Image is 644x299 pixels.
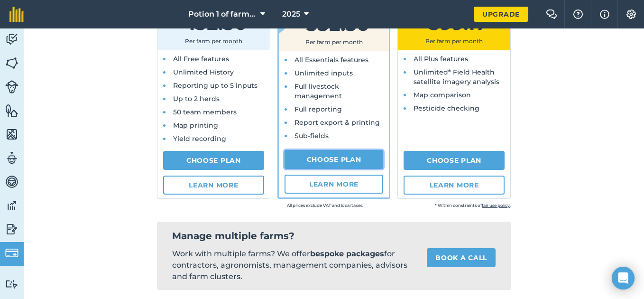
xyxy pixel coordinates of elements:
[285,150,384,169] a: Choose Plan
[185,37,242,45] span: Per farm per month
[9,7,24,22] img: fieldmargin Logo
[172,229,496,243] h2: Manage multiple farms?
[294,82,342,100] span: Full livestock management
[294,131,329,140] span: Sub-fields
[612,267,635,290] div: Open Intercom Messenger
[363,201,511,210] small: * Within constraints of .
[5,32,18,47] img: svg+xml;base64,PD94bWwgdmVyc2lvbj0iMS4wIiBlbmNvZGluZz0idXRmLTgiPz4KPCEtLSBHZW5lcmF0b3I6IEFkb2JlIE...
[5,222,18,236] img: svg+xml;base64,PD94bWwgdmVyc2lvbj0iMS4wIiBlbmNvZGluZz0idXRmLTgiPz4KPCEtLSBHZW5lcmF0b3I6IEFkb2JlIE...
[173,94,220,103] span: Up to 2 herds
[474,7,528,22] a: Upgrade
[414,55,468,63] span: All Plus features
[5,246,18,260] img: svg+xml;base64,PD94bWwgdmVyc2lvbj0iMS4wIiBlbmNvZGluZz0idXRmLTgiPz4KPCEtLSBHZW5lcmF0b3I6IEFkb2JlIE...
[173,108,237,116] span: 50 team members
[294,56,368,64] span: All Essentials features
[5,175,18,189] img: svg+xml;base64,PD94bWwgdmVyc2lvbj0iMS4wIiBlbmNvZGluZz0idXRmLTgiPz4KPCEtLSBHZW5lcmF0b3I6IEFkb2JlIE...
[425,37,483,45] span: Per farm per month
[626,9,637,19] img: A cog icon
[404,176,505,195] a: Learn more
[294,118,380,127] span: Report export & printing
[600,9,609,20] img: svg+xml;base64,PHN2ZyB4bWxucz0iaHR0cDovL3d3dy53My5vcmcvMjAwMC9zdmciIHdpZHRoPSIxNyIgaGVpZ2h0PSIxNy...
[5,103,18,118] img: svg+xml;base64,PHN2ZyB4bWxucz0iaHR0cDovL3d3dy53My5vcmcvMjAwMC9zdmciIHdpZHRoPSI1NiIgaGVpZ2h0PSI2MC...
[546,9,557,19] img: Two speech bubbles overlapping with the left bubble in the forefront
[5,151,18,165] img: svg+xml;base64,PD94bWwgdmVyc2lvbj0iMS4wIiBlbmNvZGluZz0idXRmLTgiPz4KPCEtLSBHZW5lcmF0b3I6IEFkb2JlIE...
[173,81,258,90] span: Reporting up to 5 inputs
[173,121,218,130] span: Map printing
[173,55,229,63] span: All Free features
[172,248,412,282] p: Work with multiple farms? We offer for contractors, agronomists, management companies, advisors a...
[404,151,505,170] a: Choose Plan
[5,80,18,93] img: svg+xml;base64,PD94bWwgdmVyc2lvbj0iMS4wIiBlbmNvZGluZz0idXRmLTgiPz4KPCEtLSBHZW5lcmF0b3I6IEFkb2JlIE...
[414,104,479,112] span: Pesticide checking
[5,56,18,70] img: svg+xml;base64,PHN2ZyB4bWxucz0iaHR0cDovL3d3dy53My5vcmcvMjAwMC9zdmciIHdpZHRoPSI1NiIgaGVpZ2h0PSI2MC...
[414,68,499,86] span: Unlimited* Field Health satellite imagery analysis
[482,203,510,208] a: fair use policy
[427,248,496,267] a: Book a call
[163,176,264,195] a: Learn more
[282,9,300,20] span: 2025
[5,127,18,141] img: svg+xml;base64,PHN2ZyB4bWxucz0iaHR0cDovL3d3dy53My5vcmcvMjAwMC9zdmciIHdpZHRoPSI1NiIgaGVpZ2h0PSI2MC...
[216,201,363,210] small: All prices exclude VAT and local taxes.
[285,175,384,194] a: Learn more
[188,9,257,20] span: Potion 1 of farm Lot 40 no 4930
[173,68,234,76] span: Unlimited History
[305,38,363,46] span: Per farm per month
[310,249,384,258] strong: bespoke packages
[5,280,18,289] img: svg+xml;base64,PD94bWwgdmVyc2lvbj0iMS4wIiBlbmNvZGluZz0idXRmLTgiPz4KPCEtLSBHZW5lcmF0b3I6IEFkb2JlIE...
[414,91,471,99] span: Map comparison
[572,9,584,19] img: A question mark icon
[163,151,264,170] a: Choose Plan
[173,134,226,143] span: Yield recording
[294,105,342,113] span: Full reporting
[5,198,18,213] img: svg+xml;base64,PD94bWwgdmVyc2lvbj0iMS4wIiBlbmNvZGluZz0idXRmLTgiPz4KPCEtLSBHZW5lcmF0b3I6IEFkb2JlIE...
[294,69,353,77] span: Unlimited inputs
